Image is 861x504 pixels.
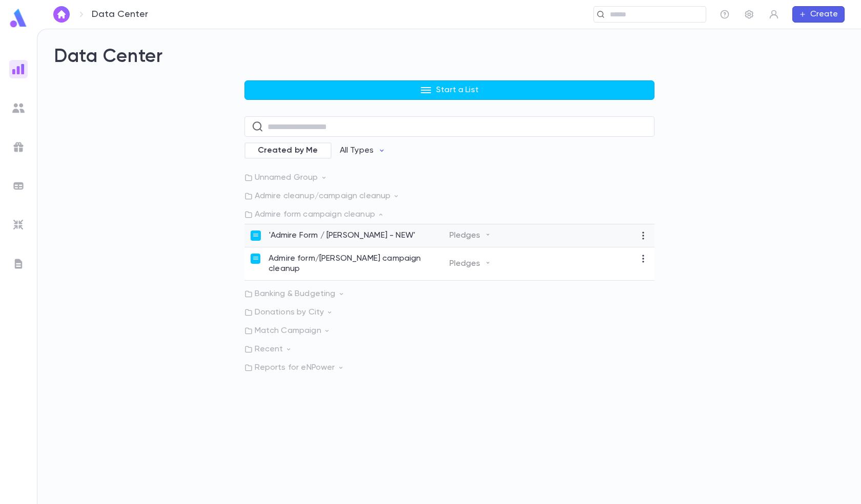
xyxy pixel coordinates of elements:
p: Data Center [92,9,148,20]
p: Recent [244,344,654,354]
p: 'Admire Form / [PERSON_NAME] - NEW' [269,230,416,241]
p: Donations by City [244,307,654,318]
button: Create [792,6,845,23]
img: letters_grey.7941b92b52307dd3b8a917253454ce1c.svg [12,258,25,270]
img: batches_grey.339ca447c9d9533ef1741baa751efc33.svg [12,180,25,192]
img: home_white.a664292cf8c1dea59945f0da9f25487c.svg [55,10,68,18]
button: All Types [332,141,394,160]
img: logo [8,8,29,28]
p: Pledges [449,230,491,241]
button: Start a List [244,80,654,100]
p: Reports for eNPower [244,363,654,373]
p: Start a List [436,85,479,95]
p: Banking & Budgeting [244,289,654,299]
p: Admire cleanup/campaign cleanup [244,191,654,201]
p: Pledges [449,254,491,274]
img: imports_grey.530a8a0e642e233f2baf0ef88e8c9fcb.svg [12,219,25,231]
div: Created by Me [244,142,332,159]
img: reports_gradient.dbe2566a39951672bc459a78b45e2f92.svg [12,63,25,75]
h2: Data Center [54,46,845,68]
p: All Types [340,145,374,156]
p: Match Campaign [244,326,654,336]
img: campaigns_grey.99e729a5f7ee94e3726e6486bddda8f1.svg [12,141,25,153]
p: Admire form/[PERSON_NAME] campaign cleanup [269,254,449,274]
img: students_grey.60c7aba0da46da39d6d829b817ac14fc.svg [12,102,25,114]
p: Admire form campaign cleanup [244,209,654,220]
span: Created by Me [252,145,324,156]
p: Unnamed Group [244,173,654,183]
